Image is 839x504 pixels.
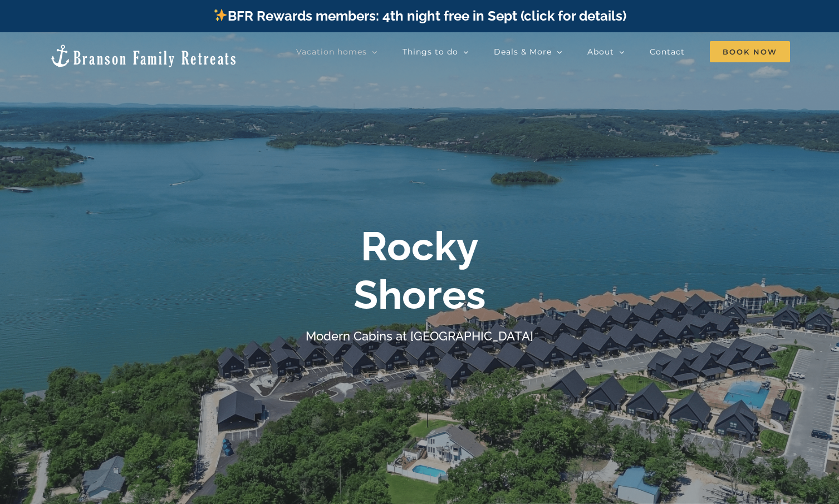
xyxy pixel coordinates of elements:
[214,8,227,22] img: ✨
[306,329,533,343] h4: Modern Cabins at [GEOGRAPHIC_DATA]
[403,41,469,63] a: Things to do
[213,8,626,24] a: BFR Rewards members: 4th night free in Sept (click for details)
[710,41,790,62] span: Book Now
[49,43,238,68] img: Branson Family Retreats Logo
[650,41,685,63] a: Contact
[587,48,614,56] span: About
[354,223,486,318] b: Rocky Shores
[296,41,377,63] a: Vacation homes
[587,41,625,63] a: About
[494,48,552,56] span: Deals & More
[710,41,790,63] a: Book Now
[296,48,367,56] span: Vacation homes
[494,41,562,63] a: Deals & More
[650,48,685,56] span: Contact
[403,48,458,56] span: Things to do
[296,41,790,63] nav: Main Menu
